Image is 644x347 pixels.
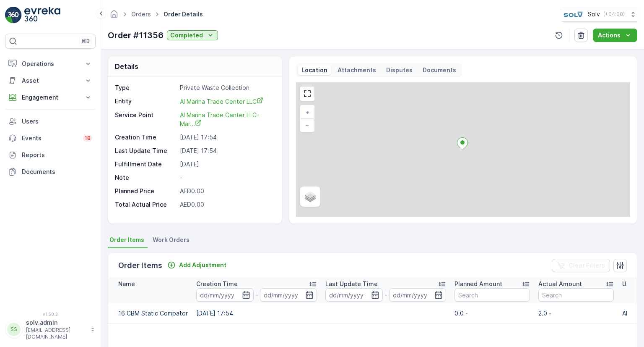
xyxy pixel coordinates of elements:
p: Type [115,84,177,92]
p: Attachments [338,66,376,74]
input: dd/mm/yyyy [196,288,254,302]
p: - [180,173,273,182]
p: Actions [598,31,621,39]
p: Details [115,61,138,71]
p: Name [118,280,135,288]
span: AED0.00 [180,187,204,195]
p: Entity [115,97,177,106]
img: logo [5,7,22,24]
input: Search [454,288,530,302]
td: [DATE] 17:54 [192,303,321,323]
p: Private Waste Collection [180,84,273,92]
input: Search [538,288,614,302]
a: Homepage [109,13,119,20]
p: Actual Amount [538,280,582,288]
input: dd/mm/yyyy [389,288,447,302]
p: Disputes [386,66,413,74]
td: 16 CBM Static Compator [108,303,192,323]
p: Clear Filters [569,261,605,270]
input: dd/mm/yyyy [325,288,383,302]
p: Completed [170,31,203,39]
img: logo_light-DOdMpM7g.png [24,7,60,24]
p: Asset [22,76,79,85]
p: Last Update Time [325,280,378,288]
p: ( +04:00 ) [603,11,625,18]
button: Operations [5,55,96,72]
p: Last Update Time [115,147,177,155]
p: Solv [588,10,600,18]
p: Operations [22,60,79,68]
img: SOLV-Logo.jpg [562,10,584,19]
p: [EMAIL_ADDRESS][DOMAIN_NAME] [26,327,86,340]
p: Service Point [115,111,177,128]
a: Al Marina Trade Center LLC-Mar... [180,110,259,128]
p: Order #11356 [108,29,164,42]
p: Planned Amount [454,280,502,288]
p: Users [22,117,92,126]
span: Order Items [109,236,144,244]
a: Users [5,113,96,130]
span: Al Marina Trade Center LLC-Mar... [180,111,259,127]
a: Zoom In [301,106,314,118]
a: Layers [301,187,319,206]
p: solv.admin [26,318,86,327]
button: Engagement [5,89,96,106]
p: Order Items [118,260,162,271]
span: Work Orders [153,236,190,244]
p: 18 [85,135,91,142]
p: Documents [22,168,92,176]
p: Engagement [22,93,79,102]
p: Reports [22,151,92,159]
p: 2.0 - [538,309,614,318]
a: Events18 [5,130,96,147]
p: Add Adjustment [179,261,226,269]
p: ⌘B [81,38,90,45]
button: Actions [593,29,637,42]
a: Orders [131,11,151,18]
p: Planned Price [115,187,154,195]
button: Add Adjustment [164,260,230,270]
p: Documents [423,66,456,74]
span: − [305,121,309,128]
button: SSsolv.admin[EMAIL_ADDRESS][DOMAIN_NAME] [5,318,96,340]
span: Al Marina Trade Center LLC [180,98,263,105]
p: - [384,290,387,300]
p: Note [115,173,177,182]
span: v 1.50.3 [5,312,96,317]
p: [DATE] [180,160,273,168]
a: Al Marina Trade Center LLC [180,97,273,106]
button: Asset [5,72,96,89]
button: Clear Filters [552,259,610,272]
p: [DATE] 17:54 [180,147,273,155]
a: Zoom Out [301,118,314,131]
span: AED0.00 [180,201,204,208]
a: View Fullscreen [301,87,314,100]
div: SS [7,323,21,336]
button: Completed [167,30,218,40]
a: Documents [5,163,96,180]
p: Total Actual Price [115,200,167,209]
span: + [306,108,309,116]
button: Solv(+04:00) [562,7,637,22]
p: [DATE] 17:54 [180,133,273,142]
p: Creation Time [196,280,238,288]
p: - [255,290,258,300]
p: Events [22,134,78,142]
span: Order Details [162,10,205,18]
p: Location [301,66,327,74]
a: Reports [5,147,96,163]
input: dd/mm/yyyy [260,288,317,302]
p: Fulfillment Date [115,160,177,168]
p: 0.0 - [454,309,530,318]
p: Creation Time [115,133,177,142]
